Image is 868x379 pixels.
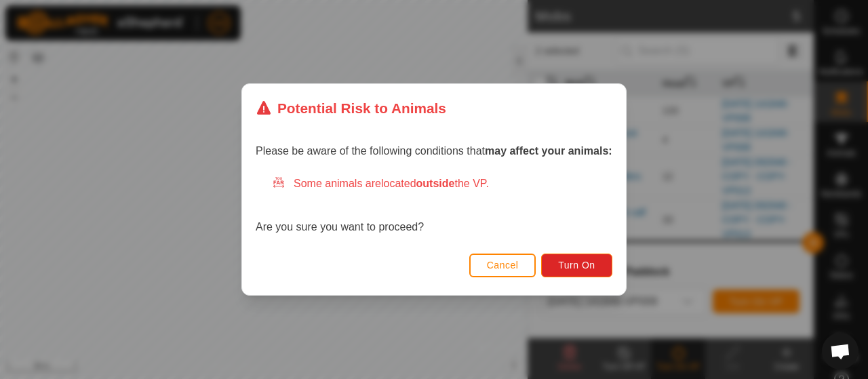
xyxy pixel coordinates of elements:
button: Cancel [469,254,536,277]
button: Turn On [542,254,612,277]
strong: outside [416,178,455,189]
div: Some animals are [272,176,612,192]
div: Are you sure you want to proceed? [256,176,612,235]
strong: may affect your animals: [485,145,612,157]
span: located the VP. [381,178,489,189]
span: Please be aware of the following conditions that [256,145,612,157]
div: Potential Risk to Animals [256,98,446,119]
span: Cancel [487,260,519,271]
div: Open chat [822,333,859,370]
span: Turn On [559,260,595,271]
